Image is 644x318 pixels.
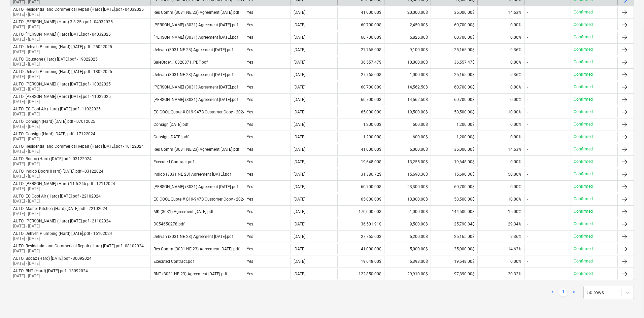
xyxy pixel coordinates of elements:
[13,119,95,124] div: AUTO: Consign (Hard) [DATE].pdf - 07012025
[294,72,305,77] div: [DATE]
[510,23,521,27] span: 0.00%
[244,256,291,267] div: Yes
[574,246,593,252] p: Confirmed
[510,47,521,52] span: 9.36%
[527,184,528,189] div: -
[294,272,305,276] div: [DATE]
[13,156,92,161] div: AUTO: Bodax (Hard) [DATE].pdf - 03122024
[13,32,111,37] div: AUTO: [PERSON_NAME] (Hard) [DATE].pdf - 04032025
[510,35,521,40] span: 0.00%
[574,134,593,140] p: Confirmed
[294,85,305,90] div: [DATE]
[294,47,305,52] div: [DATE]
[154,97,238,102] div: [PERSON_NAME] (3031) Agreement [DATE].pdf
[508,110,521,114] span: 10.00%
[510,160,521,164] span: 0.00%
[154,85,238,90] div: [PERSON_NAME] (3031) Agreement [DATE].pdf
[13,161,92,167] p: [DATE] - [DATE]
[154,23,238,27] div: [PERSON_NAME] (3031) Agreement [DATE].pdf
[527,160,528,164] div: -
[574,34,593,40] p: Confirmed
[337,20,384,30] div: 60,700.00$
[294,184,305,189] div: [DATE]
[337,44,384,55] div: 27,765.00$
[13,181,115,186] div: AUTO: [PERSON_NAME] (Hard) 11.5.24b.pdf - 12112024
[294,35,305,40] div: [DATE]
[337,132,384,142] div: 1,200.00$
[244,107,291,117] div: Yes
[294,147,305,152] div: [DATE]
[13,199,101,204] p: [DATE] - [DATE]
[337,69,384,80] div: 27,765.00$
[431,119,477,130] div: 1,200.00$
[13,219,111,223] div: AUTO: [PERSON_NAME] (Hard) [DATE].pdf - 21102024
[13,49,112,55] p: [DATE] - [DATE]
[154,147,239,152] div: Res Comm (3031 NE 23) Agreement [DATE].pdf
[384,7,431,18] div: 20,000.00$
[574,72,593,77] p: Confirmed
[548,288,556,296] a: Previous page
[384,119,431,130] div: 600.00$
[508,247,521,251] span: 14.63%
[574,146,593,152] p: Confirmed
[510,122,521,127] span: 0.00%
[244,57,291,68] div: Yes
[13,111,101,117] p: [DATE] - [DATE]
[244,156,291,167] div: Yes
[154,47,233,52] div: Jehvah (3031 NE 23) Agreement [DATE].pdf
[244,181,291,192] div: Yes
[244,119,291,130] div: Yes
[154,10,239,15] div: Res Comm (3031 NE 23) Agreement [DATE].pdf
[527,110,528,114] div: -
[13,269,88,273] div: AUTO: BNT (Hard) [DATE].pdf - 13092024
[527,147,528,152] div: -
[431,69,477,80] div: 25,165.00$
[337,169,384,180] div: 31,380.72$
[13,124,95,130] p: [DATE] - [DATE]
[384,107,431,117] div: 19,500.00$
[527,97,528,102] div: -
[337,244,384,254] div: 41,000.00$
[244,244,291,254] div: Yes
[508,147,521,152] span: 14.63%
[384,57,431,68] div: 10,000.00$
[384,244,431,254] div: 5,000.00$
[13,12,144,17] p: [DATE] - [DATE]
[337,107,384,117] div: 65,000.00$
[510,72,521,77] span: 9.36%
[384,132,431,142] div: 600.00$
[384,206,431,217] div: 51,000.00$
[244,69,291,80] div: Yes
[13,261,92,267] p: [DATE] - [DATE]
[384,82,431,93] div: 14,562.50$
[337,181,384,192] div: 60,700.00$
[527,247,528,251] div: -
[431,256,477,267] div: 19,648.00$
[527,197,528,202] div: -
[13,132,95,136] div: AUTO: Consign (Hard) [DATE].pdf - 17122024
[337,82,384,93] div: 60,700.00$
[337,256,384,267] div: 19,648.00$
[431,20,477,30] div: 60,700.00$
[574,9,593,15] p: Confirmed
[244,20,291,30] div: Yes
[13,186,115,192] p: [DATE] - [DATE]
[337,32,384,43] div: 60,700.00$
[384,32,431,43] div: 5,825.00$
[384,69,431,80] div: 1,000.00$
[431,169,477,180] div: 15,690.36$
[244,144,291,155] div: Yes
[431,107,477,117] div: 58,500.00$
[384,231,431,242] div: 5,200.00$
[337,231,384,242] div: 27,765.00$
[337,119,384,130] div: 1,200.00$
[431,144,477,155] div: 35,000.00$
[13,82,111,86] div: AUTO: [PERSON_NAME] (Hard) [DATE].pdf - 18022025
[527,259,528,264] div: -
[570,288,578,296] a: Next page
[574,59,593,65] p: Confirmed
[508,172,521,177] span: 50.00%
[13,194,101,199] div: AUTO: EC Cool Air (Hard) [DATE].pdf - 22102024
[13,62,98,67] p: [DATE] - [DATE]
[244,231,291,242] div: Yes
